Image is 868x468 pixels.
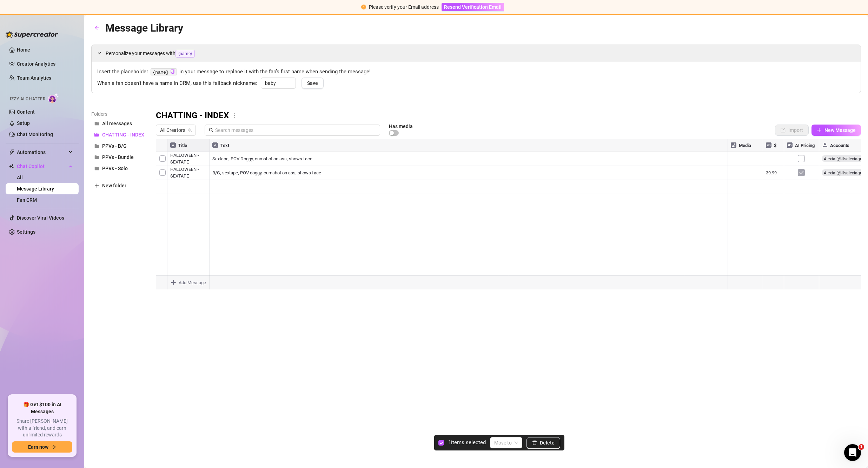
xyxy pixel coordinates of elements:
img: Chat Copilot [9,164,14,169]
a: Chat Monitoring [17,132,53,137]
article: Message Library [105,20,183,36]
a: Creator Analytics [17,58,73,69]
span: Share [PERSON_NAME] with a friend, and earn unlimited rewards [12,418,72,439]
span: Izzy AI Chatter [10,96,45,102]
span: search [209,128,214,133]
span: All messages [102,121,132,126]
button: New folder [91,180,147,191]
span: Earn now [28,444,48,450]
span: more [232,113,238,119]
span: All Creators [160,125,192,135]
iframe: Intercom live chat [844,444,861,461]
span: Chat Copilot [17,161,67,172]
span: plus [817,128,822,133]
a: Content [17,109,35,115]
button: Earn nowarrow-right [12,441,72,453]
div: Please verify your Email address [369,3,439,11]
span: exclamation-circle [361,5,366,9]
span: folder [94,166,99,171]
span: folder-open [94,132,99,137]
article: 1 items selected [448,439,486,447]
a: Discover Viral Videos [17,215,64,221]
button: PPVs - B/G [91,140,147,152]
button: All messages [91,118,147,129]
span: New Message [824,127,856,133]
a: Home [17,47,30,53]
a: All [17,175,23,180]
span: CHATTING - INDEX [102,132,144,138]
span: 1 [859,444,864,450]
img: logo-BBDzfeDw.svg [6,31,58,38]
a: Message Library [17,186,54,192]
span: PPVs - Bundle [102,154,134,160]
span: delete [532,440,537,445]
span: Delete [540,440,555,446]
button: PPVs - Solo [91,163,147,174]
span: Save [307,80,318,86]
button: Resend Verification Email [442,3,504,11]
a: Setup [17,120,30,126]
article: Has media [389,124,413,128]
a: Fan CRM [17,197,37,203]
code: {name} [151,68,177,76]
span: New folder [102,183,126,188]
button: Import [775,125,809,136]
button: PPVs - Bundle [91,152,147,163]
button: CHATTING - INDEX [91,129,147,140]
h3: CHATTING - INDEX [156,110,229,121]
button: New Message [811,125,861,136]
img: AI Chatter [48,93,59,103]
div: Personalize your messages with{name} [92,45,861,62]
span: Automations [17,147,67,158]
button: Save [302,78,324,89]
a: Settings [17,229,35,235]
span: arrow-left [94,25,99,30]
span: Personalize your messages with [106,49,855,58]
span: folder [94,143,99,148]
span: PPVs - B/G [102,143,127,149]
button: Click to Copy [170,69,175,74]
article: Folders [91,110,147,118]
input: Search messages [215,126,376,134]
span: folder [94,155,99,160]
span: Insert the placeholder in your message to replace it with the fan’s first name when sending the m... [97,68,855,76]
span: PPVs - Solo [102,166,128,171]
a: Team Analytics [17,75,51,81]
span: copy [170,69,175,74]
span: 🎁 Get $100 in AI Messages [12,401,72,415]
span: team [188,128,192,132]
button: Delete [526,437,560,448]
span: When a fan doesn’t have a name in CRM, use this fallback nickname: [97,79,257,88]
span: folder [94,121,99,126]
span: plus [94,183,99,188]
span: expanded [97,51,101,55]
span: Resend Verification Email [444,4,502,10]
span: arrow-right [51,444,56,449]
span: {name} [175,50,195,58]
span: thunderbolt [9,149,15,155]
